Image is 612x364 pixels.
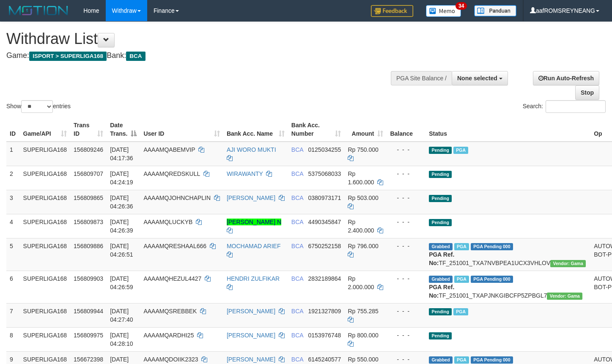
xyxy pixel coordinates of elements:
span: Rp 550.000 [348,356,378,363]
span: Rp 2.400.000 [348,219,374,234]
span: Copy 0125034255 to clipboard [308,146,341,153]
div: - - - [390,218,422,226]
span: Copy 6145240577 to clipboard [308,356,341,363]
div: - - - [390,355,422,364]
th: User ID: activate to sort column ascending [140,118,223,142]
td: SUPERLIGA168 [20,327,71,351]
th: Trans ID: activate to sort column ascending [70,118,107,142]
span: AAAAMQREDSKULL [143,170,200,177]
span: 156809873 [74,219,103,225]
a: [PERSON_NAME] N [227,219,281,225]
div: - - - [390,170,422,178]
span: Copy 4490345847 to clipboard [308,219,341,225]
h4: Game: Bank: [6,52,400,60]
span: Rp 503.000 [348,194,378,201]
span: BCA [291,356,303,363]
td: 6 [6,271,20,303]
span: BCA [291,146,303,153]
span: Marked by aafnonsreyleab [454,276,469,283]
td: SUPERLIGA168 [20,166,71,190]
input: Search: [546,100,606,113]
td: SUPERLIGA168 [20,142,71,166]
td: TF_251001_TXA7NVBPEA1UCX3VHLOV [425,238,590,271]
div: - - - [390,307,422,315]
span: Copy 0380973171 to clipboard [308,194,341,201]
span: ISPORT > SUPERLIGA168 [29,52,107,61]
span: 156809865 [74,194,103,201]
span: BCA [291,219,303,225]
span: 156809903 [74,275,103,282]
div: - - - [390,194,422,202]
span: Grabbed [429,276,453,283]
span: AAAAMQABEMVIP [143,146,195,153]
td: 5 [6,238,20,271]
h1: Withdraw List [6,30,400,47]
a: HENDRI ZULFIKAR [227,275,280,282]
td: SUPERLIGA168 [20,271,71,303]
a: AJI WORO MUKTI [227,146,276,153]
span: Rp 755.285 [348,308,378,315]
td: 8 [6,327,20,351]
span: Pending [429,308,452,315]
span: Copy 6750252158 to clipboard [308,243,341,249]
span: BCA [291,170,303,177]
span: Rp 1.600.000 [348,170,374,186]
span: Copy 1921327809 to clipboard [308,308,341,315]
th: Status [425,118,590,142]
span: AAAAMQSREBBEK [143,308,197,315]
select: Showentries [21,100,53,113]
a: Stop [575,85,599,100]
img: Button%20Memo.svg [426,5,461,17]
span: PGA Pending [471,243,513,250]
span: AAAAMQJOHNCHAPLIN [143,194,211,201]
td: 2 [6,166,20,190]
span: 156809246 [74,146,103,153]
label: Show entries [6,100,71,113]
span: AAAAMQARDHI25 [143,332,194,339]
span: 156809886 [74,243,103,249]
th: ID [6,118,20,142]
a: Run Auto-Refresh [533,71,599,85]
img: Feedback.jpg [371,5,413,17]
span: AAAAMQRESHAAL666 [143,243,206,249]
span: [DATE] 04:26:51 [110,243,133,258]
span: Vendor URL: https://trx31.1velocity.biz [547,293,582,300]
img: panduan.png [474,5,516,16]
th: Date Trans.: activate to sort column descending [107,118,140,142]
span: BCA [291,332,303,339]
span: BCA [291,308,303,315]
td: 1 [6,142,20,166]
div: - - - [390,331,422,339]
th: Balance [387,118,425,142]
b: PGA Ref. No: [429,284,454,299]
span: Vendor URL: https://trx31.1velocity.biz [550,260,586,267]
a: [PERSON_NAME] [227,194,275,201]
td: 4 [6,214,20,238]
span: Pending [429,147,452,154]
span: [DATE] 04:24:19 [110,170,133,186]
button: None selected [452,71,508,85]
span: [DATE] 04:28:10 [110,332,133,347]
td: SUPERLIGA168 [20,190,71,214]
div: - - - [390,274,422,283]
div: - - - [390,145,422,154]
div: PGA Site Balance / [391,71,452,85]
label: Search: [523,100,606,113]
td: SUPERLIGA168 [20,238,71,271]
span: 156672398 [74,356,103,363]
span: [DATE] 04:27:40 [110,308,133,323]
a: MOCHAMAD ARIEF [227,243,281,249]
span: Pending [429,195,452,202]
b: PGA Ref. No: [429,251,454,266]
div: - - - [390,242,422,250]
span: Rp 800.000 [348,332,378,339]
span: Copy 5375068033 to clipboard [308,170,341,177]
span: [DATE] 04:26:36 [110,194,133,210]
span: Marked by aafsoycanthlai [454,356,469,364]
span: Marked by aafnonsreyleab [453,308,468,315]
th: Bank Acc. Number: activate to sort column ascending [288,118,345,142]
span: [DATE] 04:26:59 [110,275,133,290]
span: Grabbed [429,243,453,250]
span: [DATE] 04:26:39 [110,219,133,234]
span: Rp 2.000.000 [348,275,374,290]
